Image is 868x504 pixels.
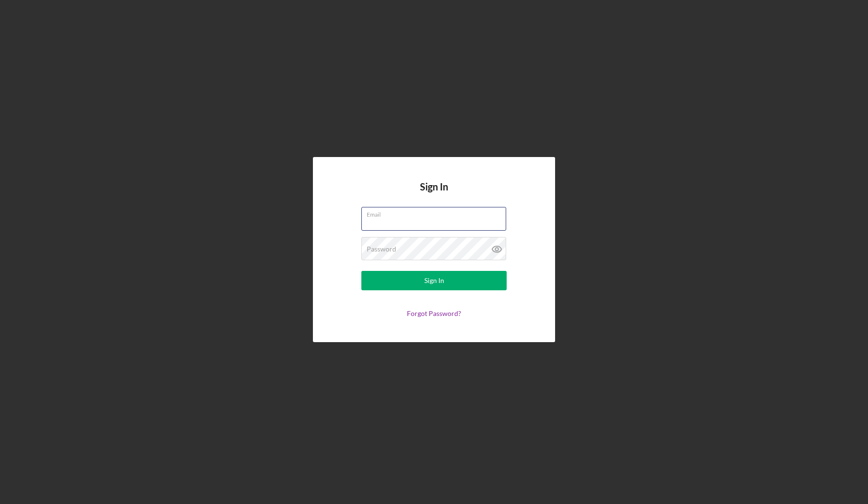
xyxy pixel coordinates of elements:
[367,207,506,218] label: Email
[420,181,448,207] h4: Sign In
[407,309,461,317] a: Forgot Password?
[361,271,507,290] button: Sign In
[367,245,396,253] label: Password
[424,271,444,290] div: Sign In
